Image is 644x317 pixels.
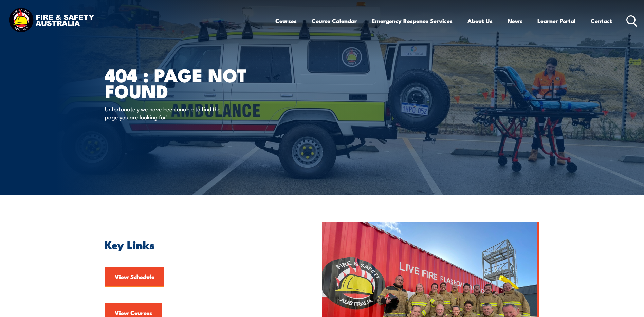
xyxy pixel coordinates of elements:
p: Unfortunately we have been unable to find the page you are looking for! [105,105,229,121]
a: About Us [467,12,493,30]
a: Contact [591,12,612,30]
a: News [508,12,522,30]
a: Emergency Response Services [372,12,453,30]
a: Learner Portal [537,12,576,30]
h2: Key Links [105,239,291,249]
a: Courses [275,12,297,30]
a: Course Calendar [312,12,357,30]
h1: 404 : Page Not Found [105,67,273,98]
a: View Schedule [105,267,164,287]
